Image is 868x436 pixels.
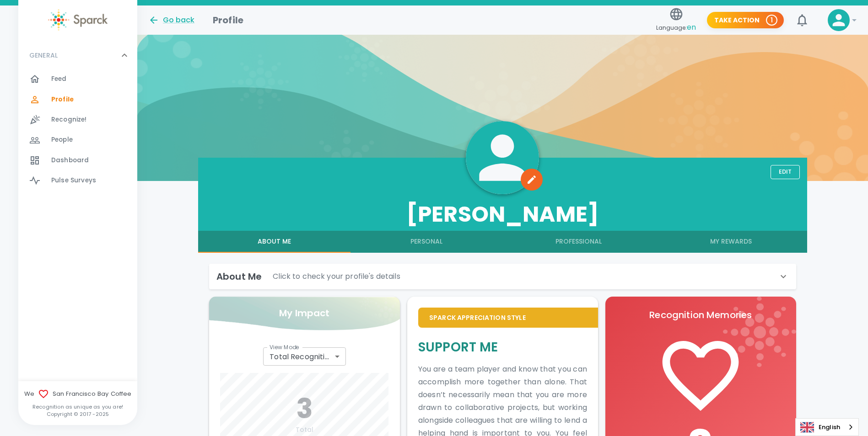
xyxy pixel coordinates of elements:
a: Profile [18,90,137,110]
img: logo [723,297,796,367]
button: Go back [148,15,194,26]
div: GENERAL [18,69,137,194]
a: Sparck logo [18,9,137,31]
span: Dashboard [51,156,89,165]
span: Language: [656,21,696,34]
h6: About Me [216,269,262,284]
div: GENERAL [18,42,137,69]
a: People [18,130,137,150]
button: Professional [502,231,655,253]
button: Personal [350,231,503,253]
p: 1 [771,16,773,25]
aside: Language selected: English [795,418,859,436]
div: About MeClick to check your profile's details [209,264,796,289]
p: Copyright © 2017 - 2025 [18,410,137,418]
button: Language:en [652,4,700,37]
button: My Rewards [655,231,807,253]
img: Sparck logo [48,9,108,31]
div: Total Recognitions [263,347,345,366]
span: Feed [51,74,67,84]
span: People [51,135,73,144]
p: Click to check your profile's details [273,271,400,282]
button: Edit [771,165,800,179]
button: Take Action 1 [707,12,784,29]
a: Pulse Surveys [18,170,137,191]
button: About Me [198,231,350,253]
p: GENERAL [29,51,58,60]
span: en [687,22,696,32]
h3: [PERSON_NAME] [198,202,807,227]
p: Recognition as unique as you are! [18,403,137,410]
span: Recognize! [51,115,87,124]
div: full width tabs [198,231,807,253]
h1: Profile [213,13,243,27]
p: Recognition Memories [616,308,785,322]
span: Pulse Surveys [51,176,96,185]
h5: Support Me [418,339,587,356]
div: Language [795,418,859,436]
p: Sparck Appreciation Style [429,313,587,322]
span: We San Francisco Bay Coffee [18,388,137,399]
a: English [796,419,858,436]
a: Dashboard [18,150,137,170]
span: Profile [51,95,74,104]
p: My Impact [279,306,329,320]
a: Feed [18,69,137,89]
label: View Mode [270,343,299,351]
a: Recognize! [18,110,137,130]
